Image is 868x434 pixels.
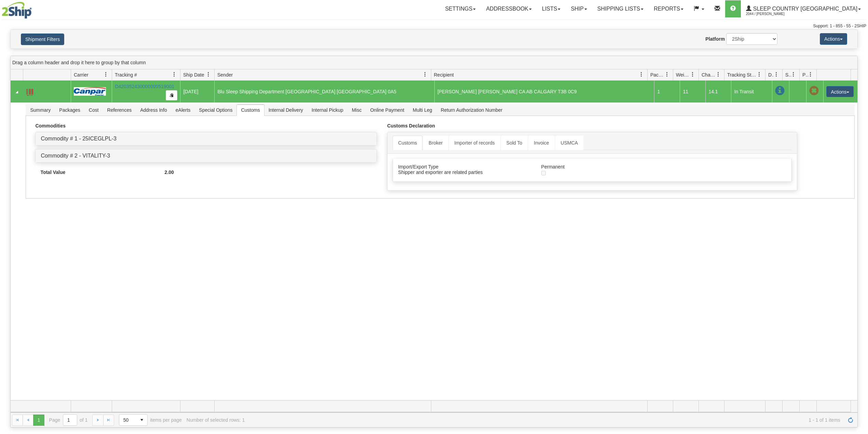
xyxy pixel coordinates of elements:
[437,105,507,116] span: Return Authorization Number
[63,415,77,425] input: Page 1
[727,71,757,78] span: Tracking Status
[49,414,88,426] span: Page of 1
[366,105,408,116] span: Online Payment
[687,69,699,80] a: Weight filter column settings
[481,0,537,17] a: Addressbook
[528,136,554,150] a: Invoice
[440,0,481,17] a: Settings
[123,417,132,423] span: 50
[387,123,435,128] strong: Customs Declaration
[180,81,214,103] td: [DATE]
[826,86,854,97] button: Actions
[26,105,55,116] span: Summary
[705,36,725,42] label: Platform
[13,89,20,95] a: Collapse
[308,105,348,116] span: Internal Pickup
[649,0,689,17] a: Reports
[751,6,857,12] span: Sleep Country [GEOGRAPHIC_DATA]
[555,136,584,150] a: USMCA
[103,105,136,116] span: References
[809,86,819,96] span: Pickup Not Assigned
[187,417,245,423] div: Number of selected rows: 1
[195,105,236,116] span: Special Options
[40,169,65,175] strong: Total Value
[775,86,785,96] span: In Transit
[705,81,731,103] td: 14.1
[845,415,856,425] a: Refresh
[788,69,799,80] a: Shipment Issues filter column settings
[166,90,177,100] button: Copy to clipboard
[650,71,665,78] span: Packages
[393,136,422,150] a: Customs
[2,2,32,19] img: logo2044.jpg
[702,71,716,78] span: Charge
[419,69,431,80] a: Sender filter column settings
[771,69,782,80] a: Delivery Status filter column settings
[203,69,214,80] a: Ship Date filter column settings
[41,153,110,159] a: Commodity # 2 - VITALITY-3
[217,71,233,78] span: Sender
[754,69,765,80] a: Tracking Status filter column settings
[33,415,44,425] span: Page 1
[168,69,180,80] a: Tracking # filter column settings
[661,69,673,80] a: Packages filter column settings
[731,81,772,103] td: In Transit
[74,71,89,78] span: Carrier
[165,169,174,175] strong: 2.00
[85,105,103,116] span: Cost
[21,33,64,45] button: Shipment Filters
[537,0,566,17] a: Lists
[348,105,366,116] span: Misc
[409,105,436,116] span: Multi Leg
[249,417,840,423] span: 1 - 1 of 1 items
[423,136,448,150] a: Broker
[592,0,649,17] a: Shipping lists
[768,71,774,78] span: Delivery Status
[654,81,680,103] td: 1
[11,56,857,69] div: grid grouping header
[393,164,536,169] div: Import/Export Type
[536,164,713,169] div: Permanent
[172,105,195,116] span: eAlerts
[136,415,147,425] span: select
[35,123,66,128] strong: Commodities
[55,105,84,116] span: Packages
[119,414,148,426] span: Page sizes drop down
[214,81,434,103] td: Blu Sleep Shipping Department [GEOGRAPHIC_DATA] [GEOGRAPHIC_DATA] 0A5
[636,69,647,80] a: Recipient filter column settings
[713,69,724,80] a: Charge filter column settings
[680,81,705,103] td: 11
[449,136,500,150] a: Importer of records
[746,11,797,17] span: 2044 / [PERSON_NAME]
[566,0,592,17] a: Ship
[802,71,808,78] span: Pickup Status
[434,71,454,78] span: Recipient
[785,71,791,78] span: Shipment Issues
[676,71,690,78] span: Weight
[805,69,816,80] a: Pickup Status filter column settings
[237,105,264,116] span: Customs
[434,81,654,103] td: [PERSON_NAME] [PERSON_NAME] CA AB CALGARY T3B 0C9
[74,87,106,96] img: 14 - Canpar
[115,84,174,89] a: D420352430000000519001
[100,69,112,80] a: Carrier filter column settings
[741,0,866,17] a: Sleep Country [GEOGRAPHIC_DATA] 2044 / [PERSON_NAME]
[393,169,536,175] div: Shipper and exporter are related parties
[26,86,33,97] a: Label
[265,105,307,116] span: Internal Delivery
[2,23,866,29] div: Support: 1 - 855 - 55 - 2SHIP
[115,71,137,78] span: Tracking #
[820,33,847,45] button: Actions
[136,105,171,116] span: Address Info
[183,71,204,78] span: Ship Date
[501,136,528,150] a: Sold To
[41,136,116,141] a: Commodity # 1 - 25ICEGLPL-3
[119,414,182,426] span: items per page
[852,182,867,252] iframe: chat widget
